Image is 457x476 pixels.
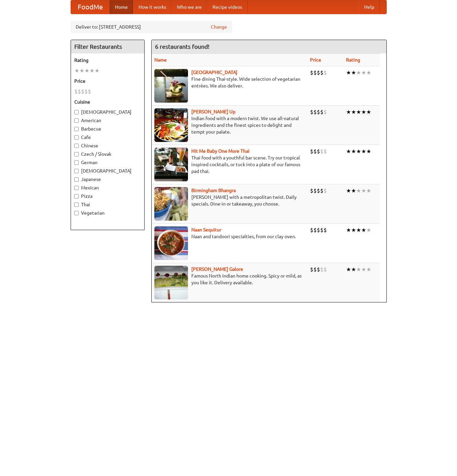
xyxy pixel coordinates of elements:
li: ★ [366,148,371,155]
li: $ [313,108,317,116]
label: Barbecue [74,125,141,132]
li: $ [320,148,323,155]
input: American [74,118,79,123]
img: curryup.jpg [154,108,188,142]
a: Name [154,57,167,63]
a: [PERSON_NAME] Up [191,109,235,114]
li: ★ [346,187,351,194]
a: [PERSON_NAME] Galore [191,266,243,272]
a: Naan Sequitur [191,227,221,232]
p: [PERSON_NAME] with a metropolitan twist. Daily specials. Dine-in or takeaway, you choose. [154,194,305,207]
input: Thai [74,203,79,207]
li: $ [323,266,327,273]
li: $ [81,88,84,95]
input: [DEMOGRAPHIC_DATA] [74,110,79,114]
p: Naan and tandoori specialties, from our clay oven. [154,233,305,240]
li: ★ [361,148,366,155]
h5: Price [74,78,141,84]
a: FoodMe [71,0,110,14]
label: [DEMOGRAPHIC_DATA] [74,168,141,174]
img: babythai.jpg [154,148,188,181]
a: How it works [133,0,172,14]
p: Thai food with a youthful bar scene. Try our tropical inspired cocktails, or tuck into a plate of... [154,154,305,175]
input: Pizza [74,194,79,198]
b: Hit Me Baby One More Thai [191,148,250,154]
li: ★ [84,67,89,74]
li: ★ [351,226,356,234]
li: ★ [351,69,356,76]
li: ★ [366,266,371,273]
a: Birmingham Bhangra [191,188,236,193]
label: Cafe [74,134,141,141]
li: ★ [351,108,356,116]
li: $ [317,148,320,155]
li: ★ [356,108,361,116]
li: $ [310,226,313,234]
li: $ [310,266,313,273]
label: Japanese [74,176,141,183]
li: $ [317,108,320,116]
li: $ [84,88,88,95]
img: bhangra.jpg [154,187,188,221]
li: $ [320,226,323,234]
p: Fine dining Thai-style. Wide selection of vegetarian entrées. We also deliver. [154,76,305,89]
label: American [74,117,141,124]
input: Vegetarian [74,211,79,215]
li: $ [320,69,323,76]
input: Mexican [74,186,79,190]
li: $ [323,148,327,155]
label: [DEMOGRAPHIC_DATA] [74,109,141,115]
li: ★ [361,187,366,194]
li: $ [323,226,327,234]
li: ★ [346,148,351,155]
li: ★ [366,187,371,194]
li: $ [310,108,313,116]
img: satay.jpg [154,69,188,103]
li: $ [310,187,313,194]
li: ★ [74,67,79,74]
label: German [74,159,141,166]
h5: Cuisine [74,99,141,105]
a: Recipe videos [207,0,247,14]
li: $ [74,88,78,95]
p: Indian food with a modern twist. We use all-natural ingredients and the finest spices to delight ... [154,115,305,135]
li: $ [313,187,317,194]
img: naansequitur.jpg [154,226,188,260]
li: ★ [346,108,351,116]
li: $ [78,88,81,95]
li: $ [317,187,320,194]
input: [DEMOGRAPHIC_DATA] [74,169,79,173]
li: ★ [356,148,361,155]
li: ★ [356,187,361,194]
li: $ [310,69,313,76]
li: ★ [79,67,84,74]
input: Barbecue [74,127,79,131]
li: $ [313,69,317,76]
li: $ [320,266,323,273]
li: ★ [94,67,100,74]
li: ★ [351,148,356,155]
input: Cafe [74,135,79,140]
li: $ [313,148,317,155]
label: Czech / Slovak [74,151,141,157]
h4: Filter Restaurants [71,40,144,53]
li: $ [320,187,323,194]
label: Mexican [74,184,141,191]
li: $ [323,69,327,76]
li: ★ [361,266,366,273]
ng-pluralize: 6 restaurants found! [155,43,210,50]
li: ★ [361,69,366,76]
li: ★ [361,108,366,116]
li: $ [317,266,320,273]
li: ★ [356,266,361,273]
p: Famous North Indian home cooking. Spicy or mild, as you like it. Delivery available. [154,272,305,286]
li: $ [323,187,327,194]
label: Vegetarian [74,210,141,216]
li: ★ [366,108,371,116]
li: ★ [89,67,94,74]
li: ★ [351,187,356,194]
